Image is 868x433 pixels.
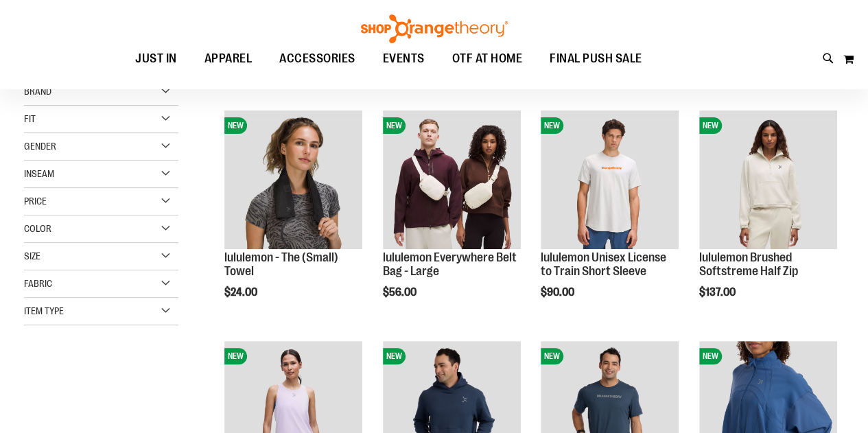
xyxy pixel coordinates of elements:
[541,117,563,134] span: NEW
[541,286,576,299] span: $90.00
[266,43,369,75] a: ACCESSORIES
[24,86,51,97] span: Brand
[24,278,52,289] span: Fabric
[699,110,837,248] img: lululemon Brushed Softstreme Half Zip
[699,348,722,364] span: NEW
[692,104,844,333] div: product
[24,250,40,261] span: Size
[376,104,528,333] div: product
[699,110,837,250] a: lululemon Brushed Softstreme Half ZipNEW
[224,110,362,248] img: lululemon - The (Small) Towel
[383,286,419,299] span: $56.00
[224,110,362,250] a: lululemon - The (Small) TowelNEW
[534,104,685,333] div: product
[699,117,722,134] span: NEW
[359,14,510,43] img: Shop Orangetheory
[383,43,425,74] span: EVENTS
[224,250,338,278] a: lululemon - The (Small) Towel
[24,196,47,207] span: Price
[204,43,253,74] span: APPAREL
[541,110,679,250] a: lululemon Unisex License to Train Short SleeveNEW
[121,43,191,75] a: JUST IN
[699,286,738,299] span: $137.00
[24,168,54,179] span: Inseam
[224,348,247,364] span: NEW
[24,223,51,234] span: Color
[24,113,36,124] span: Fit
[224,286,259,299] span: $24.00
[541,110,679,248] img: lululemon Unisex License to Train Short Sleeve
[383,348,406,364] span: NEW
[452,43,523,74] span: OTF AT HOME
[279,43,355,74] span: ACCESSORIES
[224,117,247,134] span: NEW
[541,250,666,278] a: lululemon Unisex License to Train Short Sleeve
[24,305,64,316] span: Item Type
[438,43,537,75] a: OTF AT HOME
[218,104,369,333] div: product
[135,43,177,74] span: JUST IN
[369,43,438,75] a: EVENTS
[383,117,406,134] span: NEW
[383,110,521,250] a: lululemon Everywhere Belt Bag - LargeNEW
[383,110,521,248] img: lululemon Everywhere Belt Bag - Large
[191,43,266,74] a: APPAREL
[24,141,56,152] span: Gender
[536,43,656,75] a: FINAL PUSH SALE
[699,250,798,278] a: lululemon Brushed Softstreme Half Zip
[550,43,642,74] span: FINAL PUSH SALE
[383,250,517,278] a: lululemon Everywhere Belt Bag - Large
[541,348,563,364] span: NEW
